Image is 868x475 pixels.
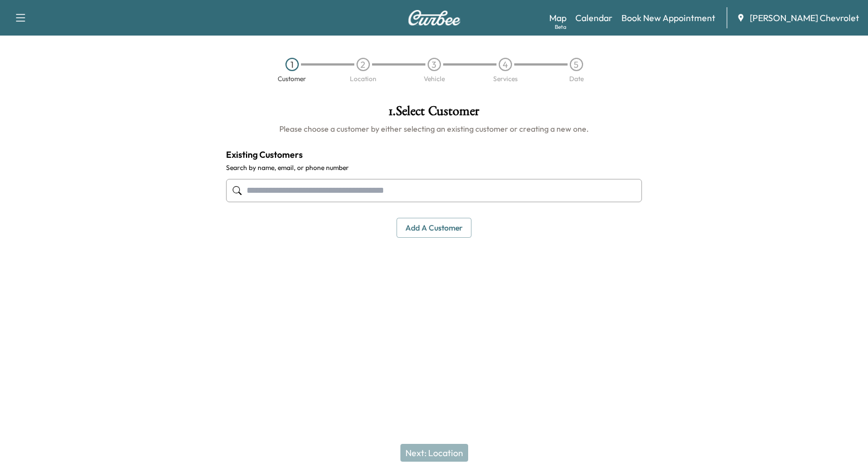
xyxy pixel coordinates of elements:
button: Add a customer [397,218,471,238]
div: Location [350,76,377,82]
a: MapBeta [549,11,566,24]
label: Search by name, email, or phone number [226,163,643,172]
img: Curbee Logo [408,10,461,26]
div: Customer [278,76,306,82]
span: [PERSON_NAME] Chevrolet [750,11,859,24]
div: Vehicle [424,76,445,82]
div: 4 [499,58,512,71]
div: 3 [428,58,441,71]
div: Services [493,76,518,82]
h6: Please choose a customer by either selecting an existing customer or creating a new one. [226,123,643,134]
div: 2 [357,58,370,71]
a: Book New Appointment [621,11,715,24]
div: 1 [285,58,299,71]
h1: 1 . Select Customer [226,104,643,123]
div: 5 [570,58,583,71]
div: Beta [555,23,566,31]
div: Date [569,76,584,82]
h4: Existing Customers [226,148,643,161]
a: Calendar [575,11,613,24]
